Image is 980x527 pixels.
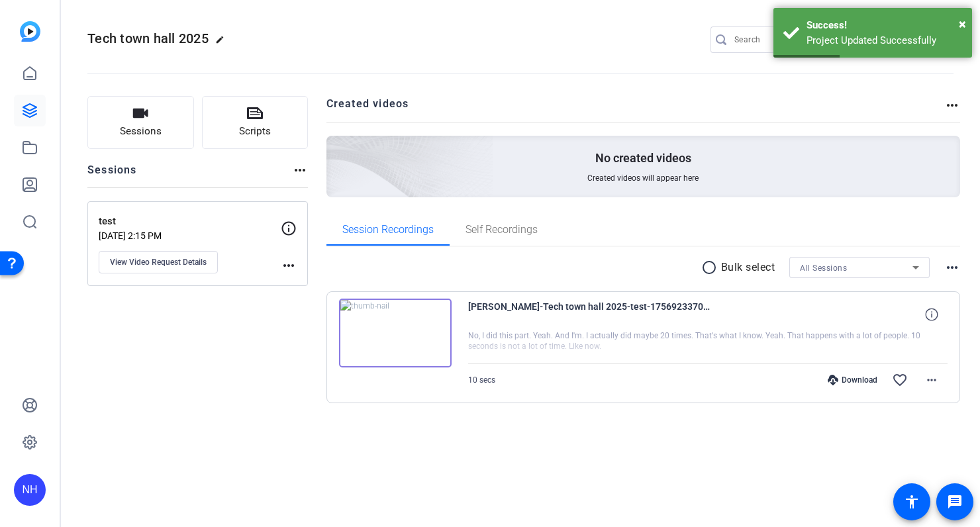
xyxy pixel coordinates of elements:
div: NH [14,474,46,506]
span: Sessions [120,124,162,139]
mat-icon: more_horiz [281,258,297,273]
p: No created videos [595,150,691,166]
mat-icon: favorite_border [892,372,908,388]
mat-icon: message [947,494,963,510]
span: Scripts [239,124,271,139]
mat-icon: more_horiz [292,162,308,178]
p: test [99,214,281,229]
span: Tech town hall 2025 [87,30,209,46]
button: View Video Request Details [99,251,218,273]
button: Sessions [87,96,194,149]
span: All Sessions [800,263,847,273]
input: Search [734,32,854,48]
span: Session Recordings [342,224,434,235]
span: Self Recordings [465,224,538,235]
mat-icon: more_horiz [944,97,960,113]
span: Created videos will appear here [587,173,699,183]
span: View Video Request Details [110,257,207,267]
img: blue-gradient.svg [20,21,40,42]
img: Creted videos background [178,5,494,292]
p: [DATE] 2:15 PM [99,230,281,241]
h2: Sessions [87,162,137,187]
mat-icon: edit [215,35,231,51]
mat-icon: more_horiz [944,260,960,275]
mat-icon: more_horiz [924,372,940,388]
h2: Created videos [326,96,945,122]
div: Success! [807,18,962,33]
span: [PERSON_NAME]-Tech town hall 2025-test-1756923370214-webcam [468,299,713,330]
mat-icon: radio_button_unchecked [701,260,721,275]
div: Download [821,375,884,385]
div: Project Updated Successfully [807,33,962,48]
img: thumb-nail [339,299,452,367]
span: × [959,16,966,32]
button: Scripts [202,96,309,149]
mat-icon: accessibility [904,494,920,510]
span: 10 secs [468,375,495,385]
button: Close [959,14,966,34]
p: Bulk select [721,260,775,275]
